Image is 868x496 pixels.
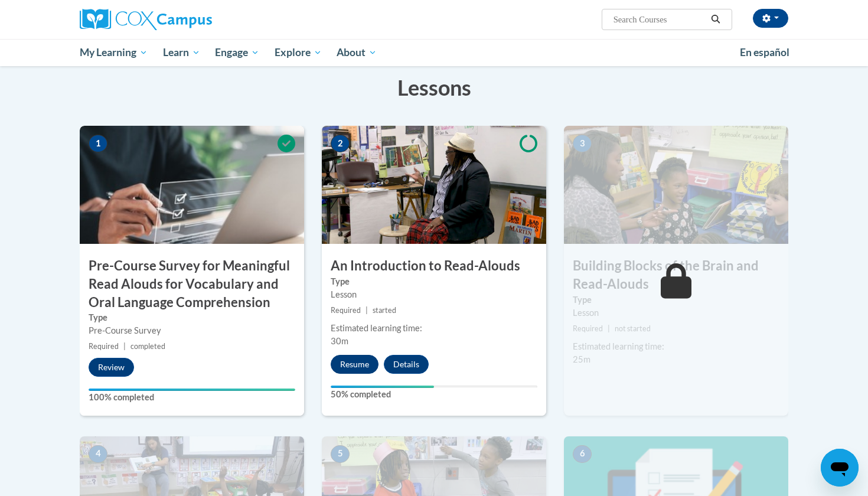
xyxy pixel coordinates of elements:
a: Cox Campus [80,9,304,30]
span: 1 [89,135,107,152]
span: started [373,306,396,315]
span: 4 [89,445,107,463]
span: 5 [331,445,350,463]
img: Cox Campus [80,9,212,30]
div: Pre-Course Survey [89,324,295,337]
button: Details [384,355,429,374]
div: Lesson [331,288,537,301]
span: completed [130,342,165,351]
span: 2 [331,135,350,152]
span: My Learning [80,45,148,60]
div: Estimated learning time: [573,340,779,353]
button: Account Settings [753,9,788,28]
span: 25m [573,354,590,364]
a: My Learning [72,39,155,66]
span: Required [331,306,361,315]
a: Learn [155,39,208,66]
div: Estimated learning time: [331,322,537,335]
label: 50% completed [331,388,537,401]
span: En español [740,46,789,58]
label: Type [331,275,537,288]
span: 6 [573,445,592,463]
button: Search [707,12,725,27]
img: Course Image [322,126,546,244]
span: About [337,45,377,60]
a: Explore [267,39,329,66]
img: Course Image [564,126,788,244]
span: | [608,324,610,333]
label: Type [573,293,779,306]
a: About [329,39,385,66]
h3: Lessons [80,73,788,102]
div: Your progress [331,386,434,388]
div: Your progress [89,389,295,391]
span: Engage [215,45,259,60]
span: Required [573,324,603,333]
img: Course Image [80,126,304,244]
h3: Building Blocks of the Brain and Read-Alouds [564,257,788,293]
input: Search Courses [612,12,707,27]
span: Learn [163,45,200,60]
span: Explore [275,45,322,60]
span: 30m [331,336,348,346]
label: Type [89,311,295,324]
a: En español [732,40,797,65]
h3: An Introduction to Read-Alouds [322,257,546,275]
iframe: Button to launch messaging window [821,449,859,487]
span: 3 [573,135,592,152]
div: Main menu [62,39,806,66]
span: | [123,342,126,351]
a: Engage [207,39,267,66]
span: not started [615,324,651,333]
span: Required [89,342,119,351]
button: Review [89,358,134,377]
button: Resume [331,355,378,374]
div: Lesson [573,306,779,319]
label: 100% completed [89,391,295,404]
h3: Pre-Course Survey for Meaningful Read Alouds for Vocabulary and Oral Language Comprehension [80,257,304,311]
span: | [366,306,368,315]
